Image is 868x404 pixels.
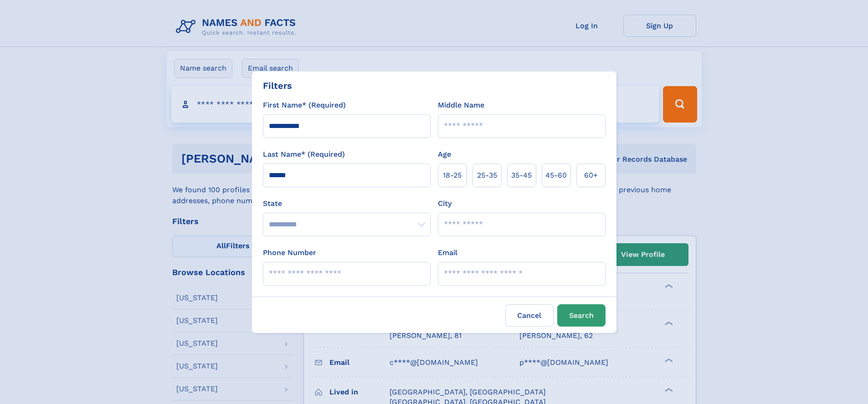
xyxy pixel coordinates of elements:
[438,247,457,258] label: Email
[557,304,606,327] button: Search
[511,170,532,181] span: 35‑45
[438,198,452,209] label: City
[263,247,316,258] label: Phone Number
[263,198,431,209] label: State
[443,170,462,181] span: 18‑25
[545,170,567,181] span: 45‑60
[438,149,451,160] label: Age
[263,149,345,160] label: Last Name* (Required)
[584,170,598,181] span: 60+
[505,304,554,327] label: Cancel
[263,100,346,111] label: First Name* (Required)
[477,170,497,181] span: 25‑35
[438,100,484,111] label: Middle Name
[263,79,292,92] div: Filters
